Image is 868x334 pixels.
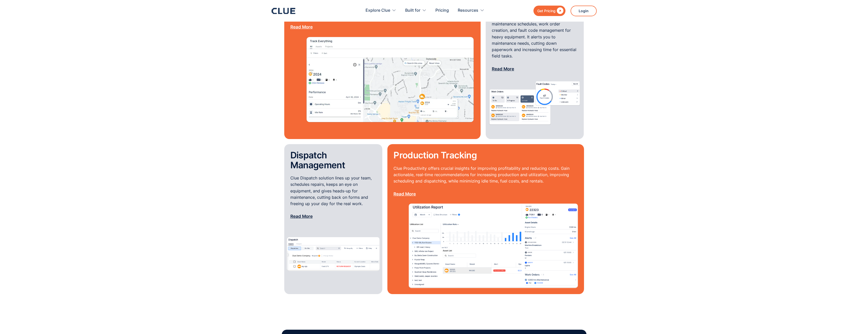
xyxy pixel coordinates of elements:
[488,79,581,127] img: word order managemet
[290,214,313,219] a: Read More
[306,37,475,123] img: asset tracking image
[290,150,376,170] h2: Dispatch Management
[409,204,578,288] img: utilization report image
[492,8,578,72] p: Clue CMMS enhances maintenance efficiency by automating preventive maintenance schedules, work or...
[405,3,420,19] div: Built for
[366,3,390,19] div: Explore Clue
[533,6,565,16] a: Get Pricing
[435,3,449,19] a: Pricing
[287,237,380,271] img: dispatch management software
[290,175,376,220] p: Clue Dispatch solution lines up your team, schedules repairs, keeps an eye on equipment, and give...
[777,263,868,334] iframe: Chat Widget
[571,6,597,16] a: Login
[405,3,427,19] div: Built for
[366,3,396,19] div: Explore Clue
[556,8,563,14] div: 
[492,66,514,71] a: Read More
[458,3,484,19] div: Resources
[537,8,556,14] div: Get Pricing
[393,191,416,196] a: Read More
[458,3,478,19] div: Resources
[393,165,578,197] p: Clue Productivity offers crucial insights for improving profitability and reducing costs. Gain ac...
[290,24,313,29] a: Read More
[393,150,578,160] h2: Production Tracking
